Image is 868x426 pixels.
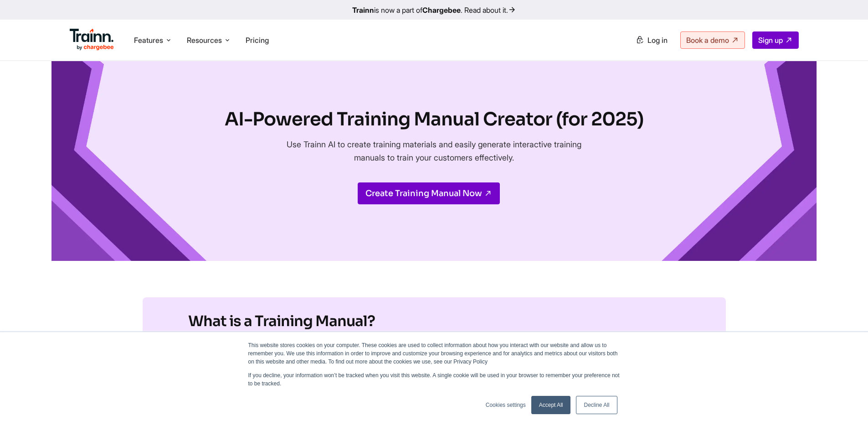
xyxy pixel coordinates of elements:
[630,32,673,48] a: Log in
[486,401,526,409] a: Cookies settings
[358,182,500,204] a: Create Training Manual Now
[352,5,374,15] b: Trainn
[187,35,222,45] span: Resources
[248,371,620,388] p: If you decline, your information won’t be tracked when you visit this website. A single cookie wi...
[248,341,620,366] p: This website stores cookies on your computer. These cookies are used to collect information about...
[531,396,571,414] a: Accept All
[758,36,783,45] span: Sign up
[576,396,617,414] a: Decline All
[225,107,643,132] h1: AI-Powered Training Manual Creator (for 2025)
[752,31,799,49] a: Sign up
[282,138,587,164] p: Use Trainn AI to create training materials and easily generate interactive training manuals to tr...
[680,31,745,49] a: Book a demo
[188,312,680,331] h2: What is a Training Manual?
[686,36,729,45] span: Book a demo
[246,36,269,45] a: Pricing
[422,5,461,15] b: Chargebee
[70,29,114,51] img: Trainn Logo
[134,35,163,45] span: Features
[647,36,668,45] span: Log in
